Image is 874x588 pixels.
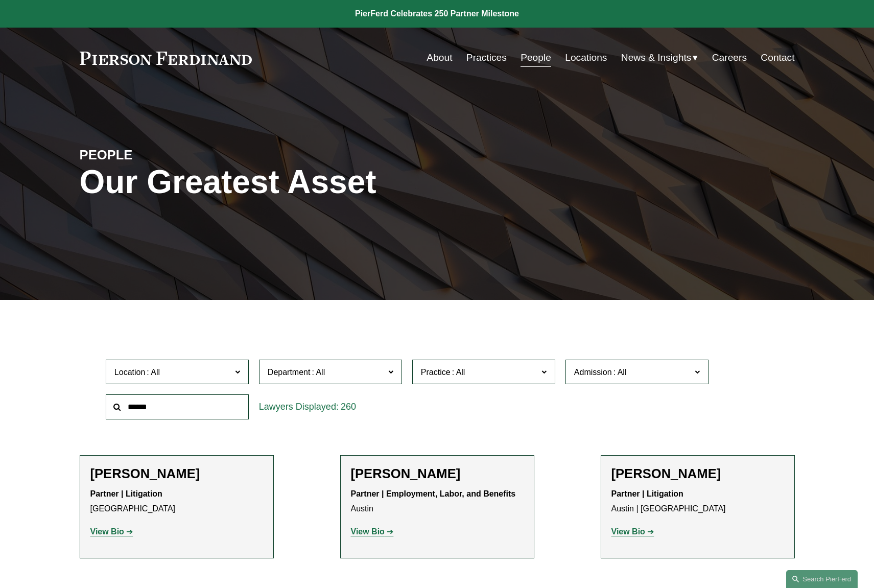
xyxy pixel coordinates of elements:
h2: [PERSON_NAME] [90,466,263,482]
h2: [PERSON_NAME] [611,466,784,482]
a: About [427,48,452,67]
a: View Bio [351,527,394,536]
a: Locations [565,48,607,67]
strong: Partner | Employment, Labor, and Benefits [351,489,516,498]
p: Austin | [GEOGRAPHIC_DATA] [611,487,784,516]
span: Location [114,368,146,377]
span: News & Insights [621,49,692,67]
a: View Bio [611,527,654,536]
strong: View Bio [351,527,385,536]
a: folder dropdown [621,48,698,67]
a: View Bio [90,527,133,536]
span: 260 [341,402,356,412]
strong: View Bio [90,527,124,536]
span: Department [268,368,311,377]
strong: View Bio [611,527,645,536]
a: Contact [761,48,794,67]
h2: [PERSON_NAME] [351,466,524,482]
a: People [521,48,551,67]
h1: Our Greatest Asset [80,163,556,201]
a: Careers [712,48,747,67]
a: Search this site [786,570,858,588]
a: Practices [466,48,507,67]
span: Admission [574,368,612,377]
h4: PEOPLE [80,147,258,163]
p: [GEOGRAPHIC_DATA] [90,487,263,516]
strong: Partner | Litigation [611,489,683,498]
strong: Partner | Litigation [90,489,162,498]
p: Austin [351,487,524,516]
span: Practice [421,368,451,377]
